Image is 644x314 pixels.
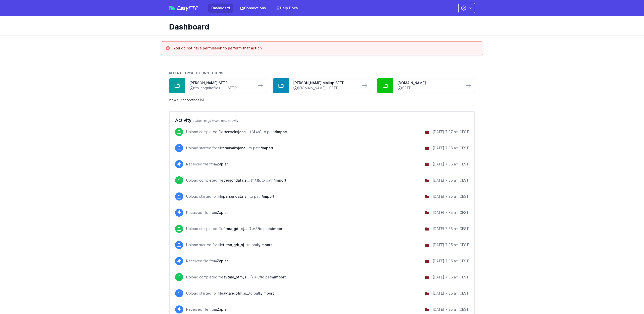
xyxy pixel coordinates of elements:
[217,210,228,215] span: Zapier
[433,275,469,280] div: [DATE] 7:35 am CEST
[275,130,288,134] span: /import
[259,243,272,247] span: /import
[237,4,269,13] a: Connections
[433,242,469,247] div: [DATE] 7:35 am CEST
[433,146,469,151] div: [DATE] 7:35 am CEST
[186,210,228,215] p: Received file from
[186,162,228,167] p: Received file from
[169,6,198,11] a: EasyFTP
[217,259,228,263] span: Zapier
[223,146,249,150] span: transaksjoner_sjekket.csv
[186,291,274,296] p: Upload started for file to path
[273,4,301,13] a: Help Docs
[186,194,274,199] p: Upload started for file to path
[186,275,286,280] p: Upload completed file to path
[189,80,253,85] a: [PERSON_NAME] SFTP
[397,85,461,91] a: SFTP
[217,162,228,166] span: Zapier
[250,275,261,279] i: (1 MB)
[433,226,469,231] div: [DATE] 7:35 am CEST
[169,22,471,31] h1: Dashboard
[186,259,228,264] p: Received file from
[217,307,228,311] span: Zapier
[248,226,259,231] i: (1 MB)
[261,146,273,150] span: /import
[271,226,284,231] span: /import
[223,178,250,182] span: persondata_sjekket.csv
[189,5,198,11] span: FTP
[223,226,247,231] span: firma_gdt_sjekket.csv
[173,46,263,51] h3: You do not have permission to perform that action.
[433,129,469,134] div: [DATE] 7:37 am CEST
[186,226,284,231] p: Upload completed file to path
[433,307,469,312] div: [DATE] 7:35 am CEST
[433,162,469,167] div: [DATE] 7:35 am CEST
[223,130,249,134] span: transaksjoner_sjekket.csv
[186,242,272,247] p: Upload started for file to path
[273,178,286,182] span: /import
[223,275,249,279] span: avtale_otm_sjekket.csv
[433,259,469,264] div: [DATE] 7:35 am CEST
[397,80,461,85] a: [DOMAIN_NAME]
[433,291,469,296] div: [DATE] 7:35 am CEST
[261,291,274,295] span: /import
[169,71,475,75] h2: Recent FTP/SFTP Connections
[169,98,204,102] a: view all connections (5)
[189,85,253,91] a: ftp-cognitofiles.... - SFTP
[186,307,228,312] p: Received file from
[208,4,233,13] a: Dashboard
[186,178,286,183] p: Upload completed file to path
[273,275,286,279] span: /import
[433,178,469,183] div: [DATE] 7:35 am CEST
[293,80,356,85] a: [PERSON_NAME] Mailup SFTP
[433,194,469,199] div: [DATE] 7:35 am CEST
[186,146,273,151] p: Upload started for file to path
[193,119,238,123] span: refresh page to see new activity
[262,194,274,198] span: /import
[175,117,469,124] h2: Activity
[223,291,249,295] span: avtale_otm_sjekket.csv
[177,6,198,11] span: Easy
[433,210,469,215] div: [DATE] 7:35 am CEST
[251,178,261,182] i: (1 MB)
[169,6,175,10] img: easyftp_logo.png
[186,129,288,134] p: Upload completed file to path
[293,85,356,91] a: [DOMAIN_NAME] - SFTP
[223,243,247,247] span: firma_gdt_sjekket.csv
[250,130,263,134] i: (14 MB)
[223,194,250,198] span: persondata_sjekket.csv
